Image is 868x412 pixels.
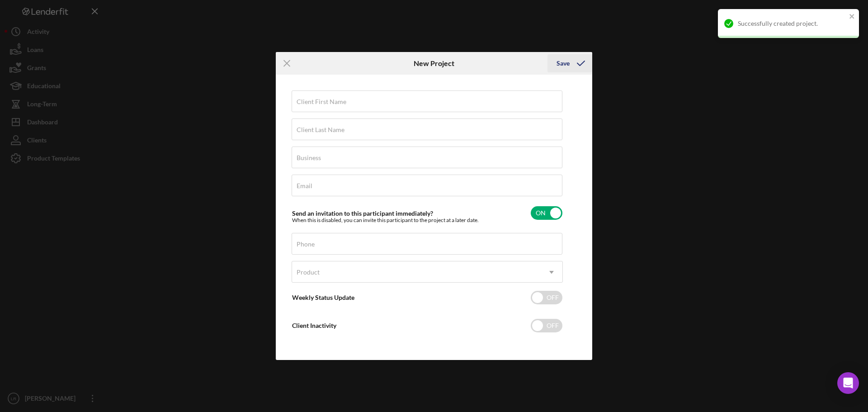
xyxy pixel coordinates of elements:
label: Phone [297,241,315,248]
label: Business [297,154,321,161]
button: Save [547,54,592,72]
label: Client Last Name [297,126,344,133]
label: Client Inactivity [292,322,336,329]
div: Successfully created project. [738,20,846,27]
label: Send an invitation to this participant immediately? [292,209,433,217]
label: Email [297,182,312,189]
div: Open Intercom Messenger [837,372,859,394]
div: Save [557,54,570,72]
h6: New Project [414,59,454,67]
label: Weekly Status Update [292,294,354,301]
div: When this is disabled, you can invite this participant to the project at a later date. [292,217,479,223]
div: Product [297,269,320,276]
label: Client First Name [297,98,346,105]
button: close [849,13,855,21]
